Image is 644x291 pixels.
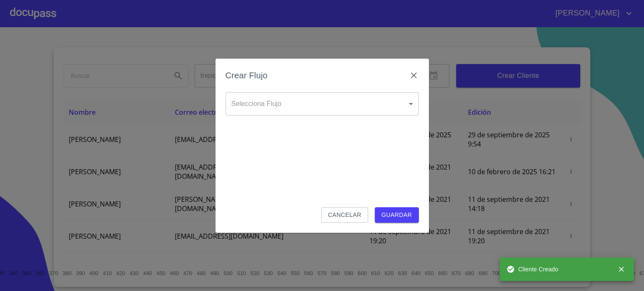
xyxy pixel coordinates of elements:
[612,260,631,278] button: close
[226,69,268,82] h6: Crear Flujo
[382,210,412,220] span: Guardar
[226,92,419,116] div: ​
[375,207,419,223] button: Guardar
[321,207,368,223] button: Cancelar
[328,210,361,220] span: Cancelar
[506,265,558,273] span: Cliente Creado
